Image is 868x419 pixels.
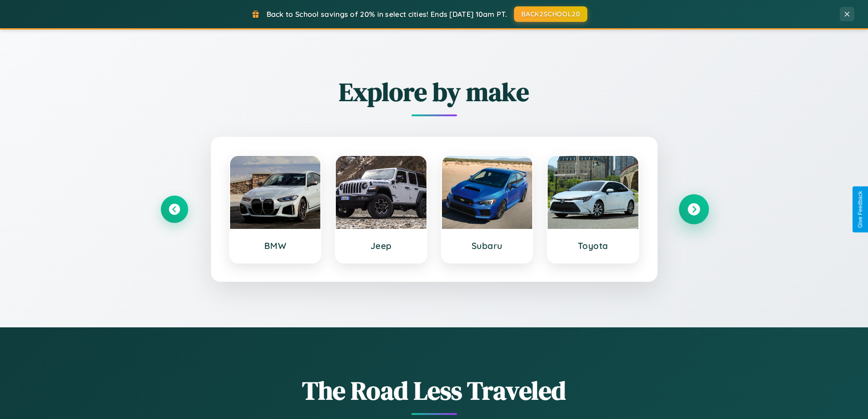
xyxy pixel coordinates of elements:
[345,240,417,251] h3: Jeep
[161,373,708,408] h1: The Road Less Traveled
[161,74,708,109] h2: Explore by make
[239,240,312,251] h3: BMW
[857,191,863,228] div: Give Feedback
[514,6,587,22] button: BACK2SCHOOL20
[557,240,629,251] h3: Toyota
[267,10,507,19] span: Back to School savings of 20% in select cities! Ends [DATE] 10am PT.
[451,240,524,251] h3: Subaru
